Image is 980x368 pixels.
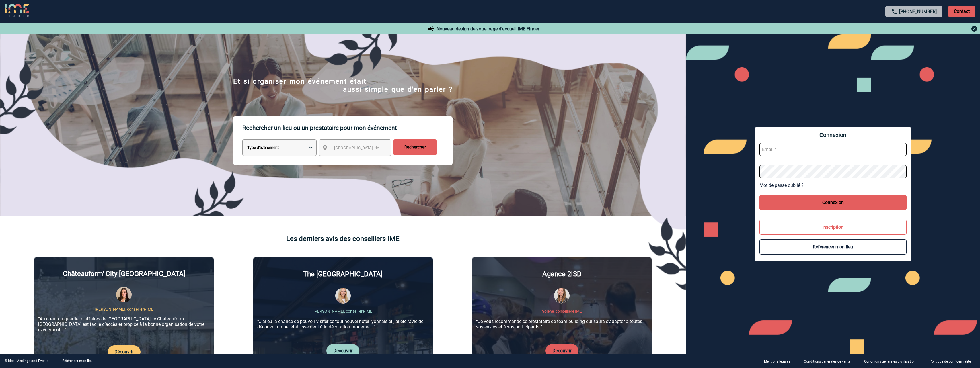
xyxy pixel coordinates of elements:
a: Mot de passe oublié ? [759,183,907,188]
button: Référencer mon lieu [759,239,907,255]
a: Conditions générales de vente [799,358,860,364]
a: Politique de confidentialité [925,358,980,364]
p: Conditions générales d'utilisation [864,359,916,363]
a: Référencer mon lieu [62,359,93,363]
p: Rechercher un lieu ou un prestataire pour mon événement [242,116,453,139]
span: Connexion [759,132,907,138]
span: [GEOGRAPHIC_DATA], département, région... [334,146,414,150]
button: Connexion [759,195,907,210]
button: Inscription [759,220,907,235]
a: [PHONE_NUMBER] [899,9,937,14]
p: Mentions légales [764,359,790,363]
div: © Ideal Meetings and Events [5,359,48,363]
p: Conditions générales de vente [804,359,850,363]
p: Politique de confidentialité [930,359,971,363]
p: Contact [948,6,975,17]
img: call-24-px.png [891,8,898,15]
a: Mentions légales [759,358,799,364]
a: Conditions générales d'utilisation [860,358,925,364]
input: Rechercher [393,139,437,155]
input: Email * [759,143,907,156]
